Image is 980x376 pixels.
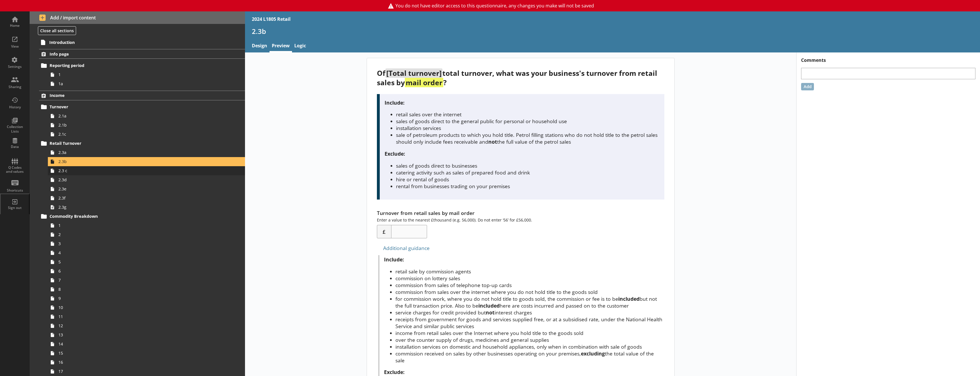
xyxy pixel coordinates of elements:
[396,176,659,183] li: hire or rental of goods
[58,241,203,246] span: 3
[58,259,203,265] span: 5
[797,52,980,63] h1: Comments
[252,16,291,22] div: 2024 L1805 Retail
[395,268,664,275] li: retail sale by commission agents
[50,104,201,109] span: Turnover
[48,184,245,194] a: 2.3e
[396,125,659,131] li: installation services
[58,81,203,86] span: 1a
[5,44,25,49] div: View
[377,243,664,253] div: Additional guidance
[396,183,659,190] li: rental from businesses trading on your premises
[269,40,292,52] a: Preview
[48,175,245,184] a: 2.3d
[50,214,201,219] span: Commodity Breakdown
[48,276,245,285] a: 7
[48,221,245,230] a: 1
[252,27,973,36] h1: 2.3b
[396,118,659,125] li: sales of goods direct to the general public for personal or household use
[48,111,245,121] a: 2.1a
[39,61,245,70] a: Reporting period
[58,305,203,310] span: 10
[30,49,245,88] li: Info pageReporting period11a
[618,295,640,302] strong: included
[5,105,25,109] div: History
[48,157,245,166] a: 2.3b
[395,282,664,288] li: commission from sales of telephone top-up cards
[581,350,605,357] strong: excluding
[48,294,245,303] a: 9
[292,40,308,52] a: Logic
[58,286,203,292] span: 8
[50,63,201,68] span: Reporting period
[58,268,203,274] span: 6
[5,85,25,89] div: Sharing
[395,288,664,295] li: commission from sales over the internet where you do not hold title to the goods sold
[5,23,25,28] div: Home
[42,61,245,88] li: Reporting period11a
[48,230,245,239] a: 2
[39,91,245,100] a: Income
[50,141,201,146] span: Retail Turnover
[395,316,664,330] li: receipts from government for goods and services supplied free, or at a subsidised rate, under the...
[385,99,405,106] strong: Include:
[48,148,245,157] a: 2.3a
[30,11,245,24] button: Add / import content
[58,177,203,182] span: 2.3d
[48,257,245,267] a: 5
[39,49,245,59] a: Info page
[58,359,203,365] span: 16
[42,102,245,139] li: Turnover2.1a2.1b2.1c
[5,188,25,193] div: Shortcuts
[58,186,203,192] span: 2.3e
[58,72,203,77] span: 1
[48,130,245,139] a: 2.1c
[58,350,203,356] span: 15
[58,369,203,374] span: 17
[48,330,245,340] a: 13
[58,195,203,201] span: 2.3f
[396,162,659,169] li: sales of goods direct to businesses
[58,332,203,338] span: 13
[48,367,245,376] a: 17
[48,321,245,330] a: 12
[58,122,203,128] span: 2.1b
[395,275,664,282] li: commission on lottery sales
[58,113,203,119] span: 2.1a
[48,285,245,294] a: 8
[50,93,201,98] span: Income
[48,248,245,257] a: 4
[48,358,245,367] a: 16
[58,314,203,319] span: 11
[395,343,664,350] li: installation services on domestic and household appliances, only when in combination with sale of...
[48,303,245,312] a: 10
[478,302,500,309] strong: included
[38,26,76,35] button: Close all sections
[48,166,245,175] a: 2.3 c
[50,51,201,57] span: Info page
[377,68,664,87] div: Of total turnover, what was your business's turnover from retail sales by ?
[250,40,269,52] a: Design
[488,138,497,145] strong: not
[396,131,659,145] li: sale of petroleum products to which you hold title. Petrol filling stations who do not hold title...
[5,206,25,210] div: Sign out
[385,68,442,78] span: [Total turnover]
[384,256,404,263] strong: Include:
[384,369,405,375] strong: Exclude:
[49,40,201,45] span: Introduction
[39,15,236,21] span: Add / import content
[48,239,245,248] a: 3
[39,212,245,221] a: Commodity Breakdown
[58,232,203,237] span: 2
[48,121,245,130] a: 2.1b
[58,250,203,255] span: 4
[48,340,245,349] a: 14
[396,111,659,118] li: retail sales over the internet
[58,223,203,228] span: 1
[48,194,245,203] a: 2.3f
[48,349,245,358] a: 15
[395,309,664,316] li: service charges for credit provided but interest charges
[48,267,245,276] a: 6
[48,70,245,79] a: 1
[39,102,245,111] a: Turnover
